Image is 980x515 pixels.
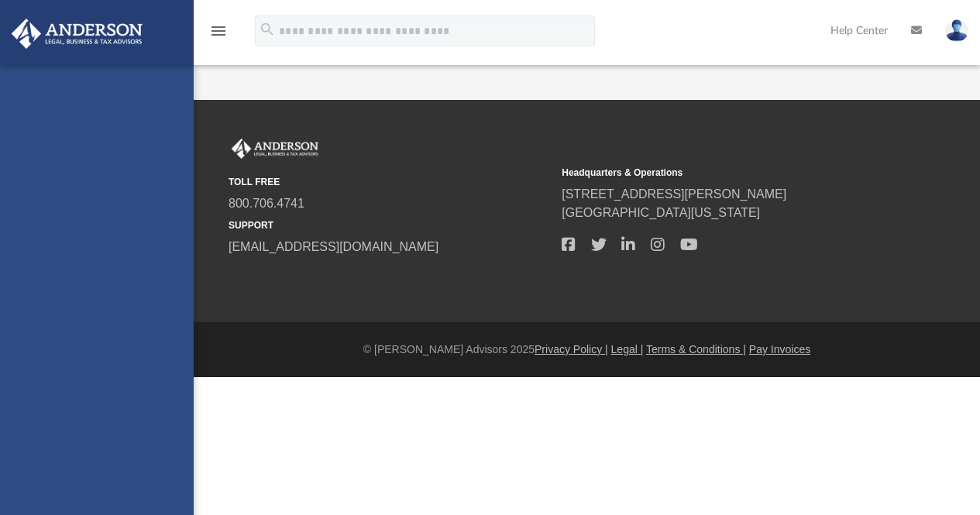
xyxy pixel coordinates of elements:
a: Terms & Conditions | [646,343,746,355]
i: menu [209,22,228,40]
a: Privacy Policy | [535,343,608,355]
i: search [259,21,276,38]
a: [STREET_ADDRESS][PERSON_NAME] [562,187,786,201]
img: Anderson Advisors Platinum Portal [7,19,147,49]
a: [GEOGRAPHIC_DATA][US_STATE] [562,206,760,219]
small: TOLL FREE [229,175,551,189]
a: Pay Invoices [749,343,810,355]
img: Anderson Advisors Platinum Portal [229,139,322,159]
a: [EMAIL_ADDRESS][DOMAIN_NAME] [229,240,438,253]
small: SUPPORT [229,218,551,232]
small: Headquarters & Operations [562,166,884,180]
img: User Pic [945,19,968,42]
div: © [PERSON_NAME] Advisors 2025 [194,342,980,358]
a: menu [209,29,228,40]
a: 800.706.4741 [229,197,304,210]
a: Legal | [611,343,644,355]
